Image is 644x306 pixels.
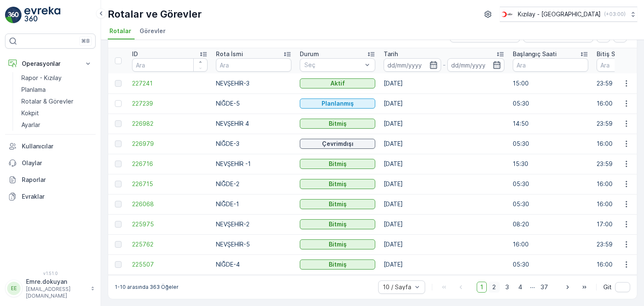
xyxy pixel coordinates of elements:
p: Aktif [330,79,345,88]
p: Bitmiş [329,240,347,249]
img: k%C4%B1z%C4%B1lay_D5CCths_t1JZB0k.png [500,10,514,19]
a: Kullanıcılar [5,138,96,155]
p: Bitmiş [329,200,347,208]
p: 05:30 [513,140,588,148]
p: Bitmiş [329,180,347,188]
p: NİĞDE-4 [216,260,291,269]
p: Bitmiş [329,160,347,168]
p: Ayarlar [21,121,40,129]
td: [DATE] [379,154,509,174]
p: NEVŞEHİR-3 [216,79,291,88]
a: 226068 [132,200,208,208]
span: Git [603,283,612,291]
div: Toggle Row Selected [115,80,122,87]
div: Toggle Row Selected [115,100,122,107]
td: [DATE] [379,73,509,93]
td: [DATE] [379,254,509,275]
p: 1-10 arasında 363 Öğeler [115,284,179,290]
p: Kullanıcılar [22,142,92,150]
p: NİĞDE-3 [216,140,291,148]
span: Görevler [140,27,166,35]
p: Emre.dokuyan [26,277,86,286]
p: ⌘B [81,38,90,44]
div: Toggle Row Selected [115,241,122,248]
button: Bitmiş [300,199,375,209]
p: Kızılay - [GEOGRAPHIC_DATA] [518,10,601,18]
button: Çevrimdışı [300,139,375,149]
p: Durum [300,50,319,58]
td: [DATE] [379,93,509,114]
div: Toggle Row Selected [115,120,122,127]
img: logo_light-DOdMpM7g.png [24,7,60,23]
p: Planlama [21,86,46,94]
p: Başlangıç Saati [513,50,557,58]
p: Çevrimdışı [322,140,353,148]
p: NEVŞEHİR -1 [216,160,291,168]
div: EE [7,282,21,295]
span: 2 [488,282,500,293]
p: 08:20 [513,220,588,228]
p: Bitmiş [329,260,347,269]
p: Seç [304,61,362,69]
a: 225762 [132,240,208,249]
a: 227241 [132,79,208,88]
button: Operasyonlar [5,55,96,72]
button: Bitmiş [300,219,375,229]
p: 05:30 [513,99,588,108]
button: Bitmiş [300,119,375,129]
p: 05:30 [513,180,588,188]
a: 226979 [132,140,208,148]
button: Aktif [300,78,375,88]
span: 4 [514,282,526,293]
a: 225975 [132,220,208,228]
div: Toggle Row Selected [115,221,122,228]
a: 226982 [132,119,208,128]
a: 227239 [132,99,208,108]
p: NEVŞEHİR-5 [216,240,291,249]
span: v 1.51.0 [5,271,96,276]
div: Toggle Row Selected [115,261,122,268]
p: Bitmiş [329,119,347,128]
p: Rotalar ve Görevler [108,8,202,21]
a: Rotalar & Görevler [18,96,96,107]
a: 225507 [132,260,208,269]
p: Rota İsmi [216,50,243,58]
p: Kokpit [21,109,39,117]
button: Bitmiş [300,179,375,189]
p: 15:00 [513,79,588,88]
p: Bitmiş [329,220,347,228]
input: Ara [513,58,588,72]
a: 226715 [132,180,208,188]
p: - [443,60,446,70]
a: Olaylar [5,155,96,171]
a: 226716 [132,160,208,168]
p: 05:30 [513,200,588,208]
div: Toggle Row Selected [115,181,122,187]
p: 16:00 [513,240,588,249]
input: dd/mm/yyyy [447,58,505,72]
button: Bitmiş [300,259,375,270]
span: 37 [537,282,552,293]
button: Bitmiş [300,159,375,169]
a: Kokpit [18,107,96,119]
p: Operasyonlar [22,60,79,68]
div: Toggle Row Selected [115,140,122,147]
p: Planlanmış [322,99,354,108]
a: Rapor - Kızılay [18,72,96,84]
p: ( +03:00 ) [604,11,626,18]
input: Ara [132,58,208,72]
p: ID [132,50,138,58]
span: 1 [477,282,487,293]
p: ... [530,282,535,293]
td: [DATE] [379,194,509,214]
span: 3 [501,282,513,293]
p: NİĞDE-1 [216,200,291,208]
button: Kızılay - [GEOGRAPHIC_DATA](+03:00) [500,7,637,22]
